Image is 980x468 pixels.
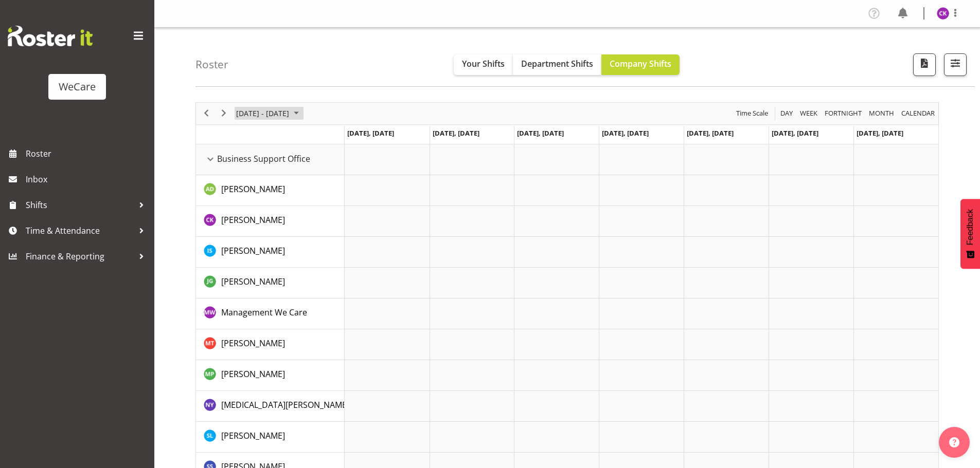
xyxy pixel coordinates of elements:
[215,103,233,124] div: next period
[735,107,770,120] button: Time Scale
[221,245,285,257] a: [PERSON_NAME]
[824,107,863,120] span: Fortnight
[217,153,310,165] span: Business Support Office
[26,172,149,187] span: Inbox
[26,146,149,161] span: Roster
[196,329,345,360] td: Michelle Thomas resource
[196,175,345,206] td: Aleea Devenport resource
[196,206,345,237] td: Chloe Kim resource
[966,209,975,245] span: Feedback
[26,249,134,264] span: Finance & Reporting
[235,107,304,120] button: June 2024
[610,58,671,69] span: Company Shifts
[221,337,285,349] a: [PERSON_NAME]
[221,275,285,288] a: [PERSON_NAME]
[867,107,896,120] button: Timeline Month
[8,26,93,46] img: Rosterit website logo
[235,107,290,120] span: [DATE] - [DATE]
[868,107,895,120] span: Month
[196,360,345,391] td: Millie Pumphrey resource
[900,107,936,120] span: calendar
[59,79,96,95] div: WeCare
[602,128,649,138] span: [DATE], [DATE]
[772,128,818,138] span: [DATE], [DATE]
[196,298,345,329] td: Management We Care resource
[221,307,307,318] span: Management We Care
[233,103,305,124] div: June 24 - 30, 2024
[900,107,937,120] button: Month
[433,128,479,138] span: [DATE], [DATE]
[26,197,134,213] span: Shifts
[687,128,734,138] span: [DATE], [DATE]
[221,399,349,410] span: [MEDICAL_DATA][PERSON_NAME]
[779,107,794,120] span: Day
[798,107,819,120] button: Timeline Week
[196,391,345,422] td: Nikita Yates resource
[221,368,285,380] span: [PERSON_NAME]
[513,54,601,75] button: Department Shifts
[221,429,285,442] a: [PERSON_NAME]
[857,128,903,138] span: [DATE], [DATE]
[196,144,345,175] td: Business Support Office resource
[26,223,134,238] span: Time & Attendance
[217,107,231,120] button: Next
[221,399,349,411] a: [MEDICAL_DATA][PERSON_NAME]
[454,54,513,75] button: Your Shifts
[779,107,795,120] button: Timeline Day
[198,103,215,124] div: previous period
[944,53,967,76] button: Filter Shifts
[735,107,769,120] span: Time Scale
[462,58,505,69] span: Your Shifts
[221,368,285,380] a: [PERSON_NAME]
[601,54,680,75] button: Company Shifts
[221,338,285,349] span: [PERSON_NAME]
[221,214,285,226] a: [PERSON_NAME]
[196,422,345,453] td: Sarah Lamont resource
[195,59,228,70] h4: Roster
[949,437,959,447] img: help-xxl-2.png
[517,128,564,138] span: [DATE], [DATE]
[823,107,864,120] button: Fortnight
[937,7,949,20] img: chloe-kim10479.jpg
[221,183,285,195] a: [PERSON_NAME]
[521,58,593,69] span: Department Shifts
[347,128,394,138] span: [DATE], [DATE]
[799,107,818,120] span: Week
[221,306,307,319] a: Management We Care
[196,237,345,268] td: Isabel Simcox resource
[200,107,213,120] button: Previous
[196,268,345,298] td: Janine Grundler resource
[913,53,936,76] button: Download a PDF of the roster according to the set date range.
[221,276,285,287] span: [PERSON_NAME]
[960,199,980,269] button: Feedback - Show survey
